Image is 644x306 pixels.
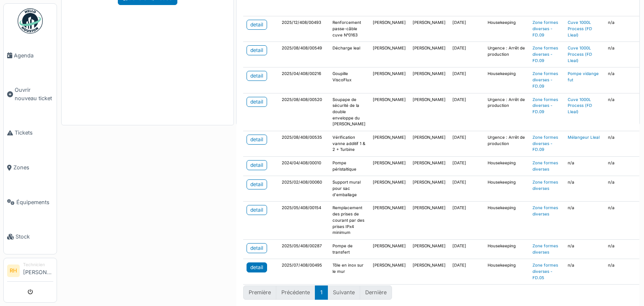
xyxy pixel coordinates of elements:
[243,285,392,299] nav: pagination
[15,86,53,102] span: Ouvrir nouveau ticket
[449,239,484,259] td: [DATE]
[484,67,529,93] td: Housekeeping
[250,98,263,106] div: detail
[369,202,409,239] td: [PERSON_NAME]
[369,16,409,42] td: [PERSON_NAME]
[409,42,449,67] td: [PERSON_NAME]
[278,16,329,42] td: 2025/12/408/00493
[532,20,558,37] a: Zone formes diverses - FD.09
[449,259,484,285] td: [DATE]
[7,265,20,277] li: RH
[564,239,605,259] td: n/a
[369,239,409,259] td: [PERSON_NAME]
[247,97,267,107] a: detail
[329,131,369,156] td: Vérification vanne additif 1 & 2 + Turbine
[369,67,409,93] td: [PERSON_NAME]
[250,21,263,29] div: detail
[247,45,267,55] a: detail
[4,38,57,73] a: Agenda
[250,136,263,143] div: detail
[449,16,484,42] td: [DATE]
[247,20,267,30] a: detail
[484,176,529,202] td: Housekeeping
[484,131,529,156] td: Urgence : Arrêt de production
[564,157,605,176] td: n/a
[568,46,592,62] a: Cuve 1000L Process (FD Lleal)
[14,52,53,60] span: Agenda
[449,157,484,176] td: [DATE]
[329,239,369,259] td: Pompe de transfert
[250,206,263,214] div: detail
[568,97,592,114] a: Cuve 1000L Process (FD Lleal)
[568,71,599,82] a: Pompe vidange fut
[329,42,369,67] td: Décharge leal
[250,264,263,271] div: detail
[15,129,53,137] span: Tickets
[564,259,605,285] td: n/a
[409,93,449,131] td: [PERSON_NAME]
[4,220,57,254] a: Stock
[532,263,558,280] a: Zone formes diverses - FD.05
[247,243,267,253] a: detail
[4,73,57,116] a: Ouvrir nouveau ticket
[247,160,267,170] a: detail
[484,202,529,239] td: Housekeeping
[278,42,329,67] td: 2025/08/408/00549
[247,71,267,81] a: detail
[409,67,449,93] td: [PERSON_NAME]
[409,259,449,285] td: [PERSON_NAME]
[484,16,529,42] td: Housekeeping
[16,198,53,206] span: Équipements
[4,150,57,185] a: Zones
[484,259,529,285] td: Housekeeping
[278,93,329,131] td: 2025/08/408/00520
[369,131,409,156] td: [PERSON_NAME]
[247,205,267,215] a: detail
[564,176,605,202] td: n/a
[250,181,263,188] div: detail
[409,16,449,42] td: [PERSON_NAME]
[409,131,449,156] td: [PERSON_NAME]
[568,135,600,140] a: Mélangeur Lleal
[369,157,409,176] td: [PERSON_NAME]
[369,93,409,131] td: [PERSON_NAME]
[247,135,267,145] a: detail
[329,93,369,131] td: Soupape de sécurité de la double enveloppe du [PERSON_NAME]
[250,244,263,252] div: detail
[329,176,369,202] td: Support mural pour sac d'emballage
[484,93,529,131] td: Urgence : Arrêt de production
[449,202,484,239] td: [DATE]
[4,116,57,150] a: Tickets
[532,71,558,88] a: Zone formes diverses - FD.09
[532,180,558,191] a: Zone formes diverses
[449,131,484,156] td: [DATE]
[369,259,409,285] td: [PERSON_NAME]
[532,161,558,171] a: Zone formes diverses
[369,42,409,67] td: [PERSON_NAME]
[247,262,267,272] a: detail
[278,259,329,285] td: 2025/07/408/00495
[564,202,605,239] td: n/a
[532,97,558,114] a: Zone formes diverses - FD.09
[484,157,529,176] td: Housekeeping
[532,205,558,216] a: Zone formes diverses
[18,8,43,34] img: Badge_color-CXgf-gQk.svg
[4,185,57,220] a: Équipements
[278,67,329,93] td: 2025/04/408/00216
[532,244,558,254] a: Zone formes diverses
[329,16,369,42] td: Renforcement passe-câble cuve N°0163
[13,163,53,171] span: Zones
[449,67,484,93] td: [DATE]
[568,20,592,37] a: Cuve 1000L Process (FD Lleal)
[532,135,558,152] a: Zone formes diverses - FD.09
[329,157,369,176] td: Pompe péristaltique
[16,233,53,241] span: Stock
[250,47,263,54] div: detail
[278,202,329,239] td: 2025/05/408/00154
[409,176,449,202] td: [PERSON_NAME]
[247,179,267,189] a: detail
[532,46,558,62] a: Zone formes diverses - FD.09
[449,93,484,131] td: [DATE]
[278,131,329,156] td: 2025/08/408/00535
[449,42,484,67] td: [DATE]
